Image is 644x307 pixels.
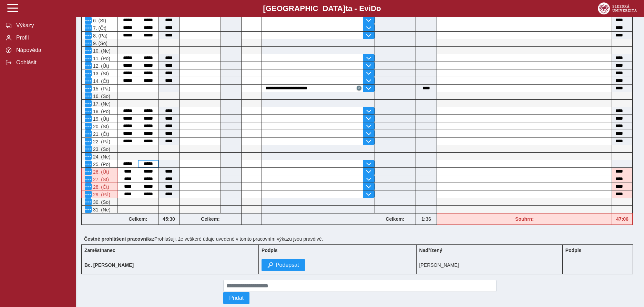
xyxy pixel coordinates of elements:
[85,32,92,39] button: Menu
[419,248,442,253] b: Nadřízený
[612,213,633,225] div: Fond pracovní doby (16:48 h) a součet hodin (47:06 h) se neshodují!
[85,145,92,152] button: Menu
[81,168,117,175] div: Po 6 hodinách nepřetržité práce je nutná přestávka v práci na jídlo a oddech v trvání nejméně 30 ...
[92,184,109,190] span: 28. (Čt)
[84,236,154,242] b: Čestné prohlášení pracovníka:
[92,146,110,152] span: 23. (So)
[85,191,92,198] button: Menu
[85,77,92,84] button: Menu
[371,4,376,13] span: D
[262,248,278,253] b: Podpis
[92,78,109,84] span: 14. (Čt)
[85,47,92,54] button: Menu
[92,48,111,54] span: 10. (Ne)
[81,190,117,198] div: Po 6 hodinách nepřetržité práce je nutná přestávka v práci na jídlo a oddech v trvání nejméně 30 ...
[92,86,110,91] span: 15. (Pá)
[81,233,638,244] div: Prohlašuji, že veškeré údaje uvedené v tomto pracovním výkazu jsou pravdivé.
[14,22,70,29] span: Výkazy
[92,63,109,69] span: 12. (Út)
[345,4,348,13] span: t
[92,71,109,76] span: 13. (St)
[565,248,582,253] b: Podpis
[85,123,92,130] button: Menu
[92,41,108,46] span: 9. (So)
[262,259,305,271] button: Podepsat
[515,216,534,222] b: Souhrn:
[92,94,110,99] span: 16. (So)
[229,295,244,301] span: Přidat
[92,199,110,205] span: 30. (So)
[92,18,106,23] span: 6. (St)
[81,175,117,183] div: Po 6 hodinách nepřetržité práce je nutná přestávka v práci na jídlo a oddech v trvání nejméně 30 ...
[92,33,108,39] span: 8. (Pá)
[92,177,109,182] span: 27. (St)
[85,55,92,62] button: Menu
[92,101,111,107] span: 17. (Ne)
[92,192,110,197] span: 29. (Pá)
[180,216,241,222] b: Celkem:
[81,183,117,190] div: Po 6 hodinách nepřetržité práce je nutná přestávka v práci na jídlo a oddech v trvání nejméně 30 ...
[92,154,111,160] span: 24. (Ne)
[376,4,381,13] span: o
[85,153,92,160] button: Menu
[14,59,70,66] span: Odhlásit
[92,207,111,212] span: 31. (Ne)
[85,161,92,167] button: Menu
[85,17,92,24] button: Menu
[85,168,92,175] button: Menu
[437,213,612,225] div: Fond pracovní doby (16:48 h) a součet hodin (47:06 h) se neshodují!
[117,216,159,222] b: Celkem:
[416,216,437,222] b: 1:36
[92,116,109,122] span: 19. (Út)
[85,183,92,190] button: Menu
[85,108,92,114] button: Menu
[85,206,92,213] button: Menu
[598,2,637,14] img: logo_web_su.png
[85,130,92,137] button: Menu
[92,169,109,175] span: 26. (Út)
[92,56,110,61] span: 11. (Po)
[375,216,416,222] b: Celkem:
[92,124,109,129] span: 20. (St)
[85,198,92,205] button: Menu
[92,139,110,144] span: 22. (Pá)
[14,35,70,41] span: Profil
[159,216,179,222] b: 45:30
[84,262,134,268] b: Bc. [PERSON_NAME]
[85,92,92,99] button: Menu
[612,216,632,222] b: 47:06
[92,162,110,167] span: 25. (Po)
[85,62,92,69] button: Menu
[85,176,92,183] button: Menu
[85,85,92,92] button: Menu
[21,4,623,13] b: [GEOGRAPHIC_DATA] a - Evi
[223,292,249,304] button: Přidat
[84,248,115,253] b: Zaměstnanec
[14,47,70,53] span: Nápověda
[85,138,92,145] button: Menu
[416,256,562,274] td: [PERSON_NAME]
[92,131,109,137] span: 21. (Čt)
[276,262,299,268] span: Podepsat
[85,40,92,46] button: Menu
[85,70,92,77] button: Menu
[85,115,92,122] button: Menu
[92,25,106,31] span: 7. (Čt)
[85,24,92,31] button: Menu
[85,100,92,107] button: Menu
[92,109,110,114] span: 18. (Po)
